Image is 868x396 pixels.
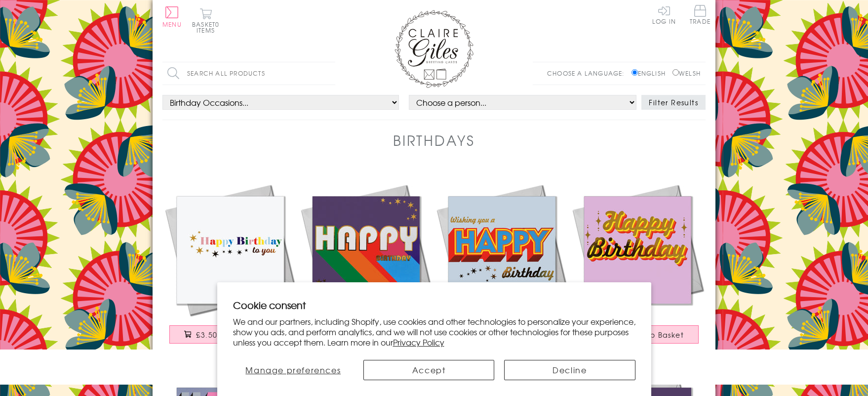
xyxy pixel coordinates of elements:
[298,182,434,318] img: Birthday Card, Happy Birthday, Rainbow colours, with gold foil
[233,360,354,380] button: Manage preferences
[547,69,630,78] p: Choose a language:
[690,5,710,26] a: Trade
[363,360,494,380] button: Accept
[434,182,570,318] img: Birthday Card, Wishing you a Happy Birthday, Block letters, with gold foil
[162,62,335,85] input: Search all products
[192,8,219,33] button: Basket0 items
[162,20,182,29] span: Menu
[631,69,638,76] input: English
[631,69,671,78] label: English
[641,95,706,110] button: Filter Results
[672,69,701,78] label: Welsh
[197,20,219,35] span: 0 items
[233,316,635,347] p: We and our partners, including Shopify, use cookies and other technologies to personalize your ex...
[169,325,292,344] button: £3.50 Add to Basket
[393,336,444,348] a: Privacy Policy
[325,62,335,85] input: Search
[395,10,473,88] img: Claire Giles Greetings Cards
[652,5,676,24] a: Log In
[570,182,706,353] a: Birthday Card, Happy Birthday, Pink background and stars, with gold foil £3.50 Add to Basket
[434,182,570,353] a: Birthday Card, Wishing you a Happy Birthday, Block letters, with gold foil £3.50 Add to Basket
[298,182,434,353] a: Birthday Card, Happy Birthday, Rainbow colours, with gold foil £3.50 Add to Basket
[196,330,276,340] span: £3.50 Add to Basket
[245,364,341,376] span: Manage preferences
[162,182,298,318] img: Birthday Card, Happy Birthday to You, Rainbow colours, with gold foil
[393,130,475,150] h1: Birthdays
[233,298,635,312] h2: Cookie consent
[672,69,679,76] input: Welsh
[690,5,710,24] span: Trade
[570,182,706,318] img: Birthday Card, Happy Birthday, Pink background and stars, with gold foil
[162,182,298,353] a: Birthday Card, Happy Birthday to You, Rainbow colours, with gold foil £3.50 Add to Basket
[162,6,182,27] button: Menu
[504,360,635,380] button: Decline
